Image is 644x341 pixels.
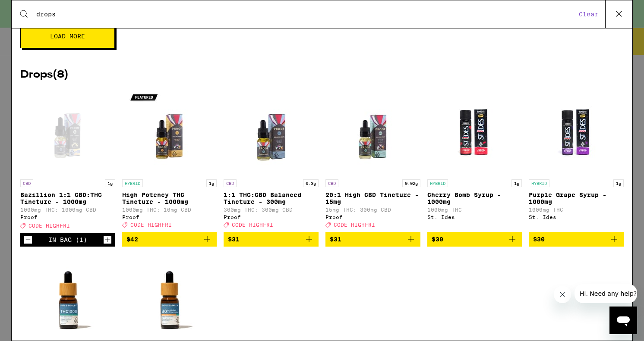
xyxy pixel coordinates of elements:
p: 0.02g [402,179,420,187]
a: Open page for High Potency THC Tincture - 1000mg from Proof [122,89,217,232]
img: Proof - High Potency THC Tincture - 1000mg [126,89,212,175]
span: $42 [126,236,138,243]
span: CODE HIGHFRI [334,222,375,228]
p: 300mg THC: 300mg CBD [224,207,319,213]
p: HYBRID [427,179,448,187]
div: Proof [325,214,420,220]
img: Papa & Barkley - THC1000: Releaf Tincture - 15ml [25,253,111,340]
a: Open page for Purple Grape Syrup - 1000mg from St. Ides [529,89,624,232]
button: Add to bag [529,232,624,247]
iframe: Button to launch messaging window [609,307,637,334]
input: Search for products & categories [36,10,576,18]
a: Open page for Cherry Bomb Syrup - 1000mg from St. Ides [427,89,522,232]
button: Increment [103,235,112,244]
button: Add to bag [224,232,319,247]
p: CBD [224,179,237,187]
span: Load More [50,33,85,39]
img: Papa & Barkley - 30:1 CBD/THC: Releaf Tincture - 15ml [126,253,212,340]
p: 1g [105,179,115,187]
p: CBD [325,179,338,187]
span: $30 [533,236,545,243]
p: 15mg THC: 300mg CBD [325,207,420,213]
div: In Bag (1) [48,236,87,243]
p: 1000mg THC [529,207,624,213]
iframe: Message from company [575,284,637,303]
div: Proof [122,214,217,220]
a: Open page for Bazillion 1:1 CBD:THC Tincture - 1000mg from Proof [20,89,115,233]
button: Add to bag [122,232,217,247]
button: Clear [576,10,601,18]
p: 1g [511,179,522,187]
p: Bazillion 1:1 CBD:THC Tincture - 1000mg [20,191,115,205]
img: St. Ides - Purple Grape Syrup - 1000mg [533,89,619,175]
h2: Drops ( 8 ) [20,70,624,80]
img: Proof - 20:1 High CBD Tincture - 15mg [330,89,416,175]
p: High Potency THC Tincture - 1000mg [122,191,217,205]
span: CODE HIGHFRI [28,223,70,228]
button: Add to bag [427,232,522,247]
p: 1000mg THC [427,207,522,213]
p: 1000mg THC: 1000mg CBD [20,207,115,213]
p: 1g [613,179,624,187]
span: $31 [330,236,341,243]
div: St. Ides [427,214,522,220]
img: Proof - 1:1 THC:CBD Balanced Tincture - 300mg [228,89,314,175]
p: CBD [20,179,33,187]
button: Load More [20,24,115,48]
a: Open page for 1:1 THC:CBD Balanced Tincture - 300mg from Proof [224,89,319,232]
img: St. Ides - Cherry Bomb Syrup - 1000mg [431,89,518,175]
p: 20:1 High CBD Tincture - 15mg [325,191,420,205]
p: HYBRID [122,179,143,187]
iframe: Close message [554,286,571,303]
span: CODE HIGHFRI [232,222,273,228]
p: HYBRID [529,179,549,187]
div: Proof [224,214,319,220]
p: 0.3g [303,179,319,187]
span: $31 [228,236,240,243]
a: Open page for 20:1 High CBD Tincture - 15mg from Proof [325,89,420,232]
div: St. Ides [529,214,624,220]
div: Proof [20,214,115,220]
p: Purple Grape Syrup - 1000mg [529,191,624,205]
p: 1g [206,179,217,187]
p: 1:1 THC:CBD Balanced Tincture - 300mg [224,191,319,205]
button: Add to bag [325,232,420,247]
span: CODE HIGHFRI [130,222,172,228]
p: Cherry Bomb Syrup - 1000mg [427,191,522,205]
p: 1000mg THC: 10mg CBD [122,207,217,213]
span: $30 [432,236,443,243]
button: Decrement [24,235,32,244]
